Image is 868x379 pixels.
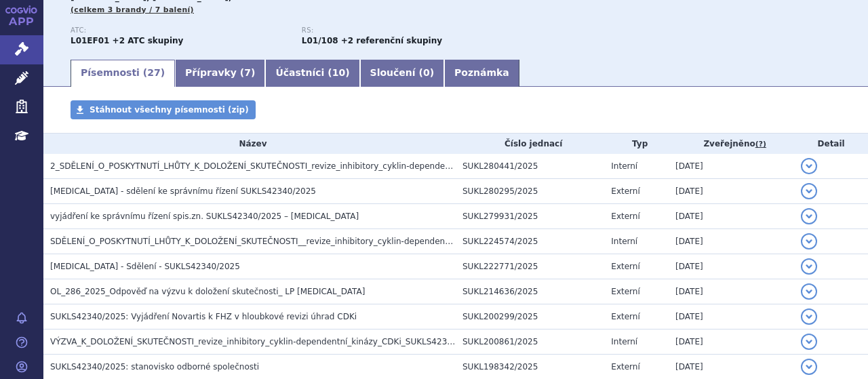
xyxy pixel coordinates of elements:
a: Stáhnout všechny písemnosti (zip) [71,100,256,119]
p: RS: [302,26,519,35]
span: IBRANCE - sdělení ke správnímu řízení SUKLS42340/2025 [50,186,316,196]
a: Poznámka [444,60,519,87]
a: Písemnosti (27) [71,60,175,87]
span: Externí [611,312,639,321]
th: Číslo jednací [456,134,604,154]
span: SDĚLENÍ_O_POSKYTNUTÍ_LHŮTY_K_DOLOŽENÍ_SKUTEČNOSTI__revize_inhibitory_cyklin-dependentní_kinázy_CDKi_ [50,237,513,246]
td: [DATE] [669,279,794,304]
span: vyjádření ke správnímu řízení spis.zn. SUKLS42340/2025 – Ibrance [50,212,359,221]
span: 0 [423,67,430,78]
span: Stáhnout všechny písemnosti (zip) [90,105,249,115]
td: SUKL222771/2025 [456,254,604,279]
td: [DATE] [669,254,794,279]
td: [DATE] [669,330,794,355]
span: 7 [244,67,251,78]
p: ATC: [71,26,288,35]
td: [DATE] [669,204,794,229]
th: Detail [794,134,868,154]
button: detail [801,208,817,224]
td: SUKL279931/2025 [456,204,604,229]
span: Interní [611,161,637,171]
span: Interní [611,237,637,246]
span: (celkem 3 brandy / 7 balení) [71,5,194,14]
td: SUKL214636/2025 [456,279,604,304]
button: detail [801,158,817,174]
strong: +2 referenční skupiny [341,36,442,45]
td: SUKL224574/2025 [456,229,604,254]
strong: PALBOCIKLIB [71,36,109,45]
td: SUKL200861/2025 [456,330,604,355]
span: Interní [611,337,637,346]
button: detail [801,258,817,275]
strong: palbociklib [302,36,338,45]
span: OL_286_2025_Odpověď na výzvu k doložení skutečnosti_ LP IBRANCE [50,287,365,296]
td: [DATE] [669,154,794,179]
strong: +2 ATC skupiny [113,36,184,45]
th: Zveřejněno [669,134,794,154]
button: detail [801,233,817,250]
button: detail [801,283,817,300]
span: Externí [611,186,639,196]
span: SUKLS42340/2025: stanovisko odborné společnosti [50,362,259,372]
span: Externí [611,362,639,372]
span: IBRANCE - Sdělení - SUKLS42340/2025 [50,262,240,271]
span: Externí [611,287,639,296]
td: [DATE] [669,179,794,204]
button: detail [801,359,817,375]
td: [DATE] [669,304,794,330]
th: Název [43,134,456,154]
span: 10 [332,67,345,78]
span: VÝZVA_K_DOLOŽENÍ_SKUTEČNOSTI_revize_inhibitory_cyklin-dependentní_kinázy_CDKi_SUKLS42340_2025 [50,337,482,346]
span: SUKLS42340/2025: Vyjádření Novartis k FHZ v hloubkové revizi úhrad CDKi [50,312,357,321]
a: Přípravky (7) [175,60,265,87]
span: Externí [611,212,639,221]
span: 27 [147,67,160,78]
button: detail [801,183,817,199]
button: detail [801,308,817,325]
a: Účastníci (10) [265,60,359,87]
td: [DATE] [669,229,794,254]
button: detail [801,334,817,350]
td: SUKL280441/2025 [456,154,604,179]
td: SUKL280295/2025 [456,179,604,204]
abbr: (?) [755,140,766,149]
th: Typ [604,134,669,154]
span: 2_SDĚLENÍ_O_POSKYTNUTÍ_LHŮTY_K_DOLOŽENÍ_SKUTEČNOSTI_revize_inhibitory_cyklin-dependentní kinázy_CDKi [50,161,513,171]
a: Sloučení (0) [360,60,444,87]
td: SUKL200299/2025 [456,304,604,330]
span: Externí [611,262,639,271]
